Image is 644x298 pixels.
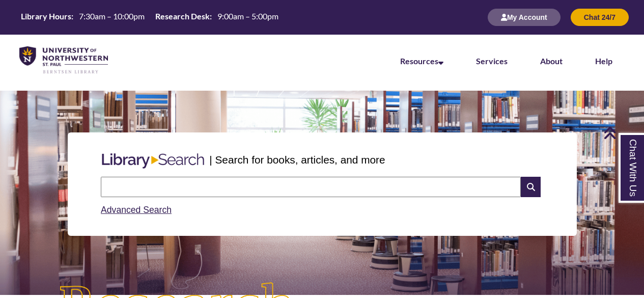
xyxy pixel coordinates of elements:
th: Library Hours: [17,11,75,22]
a: Chat 24/7 [571,13,629,21]
p: | Search for books, articles, and more [209,152,385,168]
table: Hours Today [17,11,283,23]
img: UNWSP Library Logo [19,46,108,74]
th: Research Desk: [151,11,213,22]
i: Search [521,177,540,197]
span: 9:00am – 5:00pm [217,11,278,21]
button: My Account [488,9,561,26]
a: Advanced Search [101,205,172,215]
a: Resources [400,56,443,66]
img: Libary Search [97,149,209,173]
button: Chat 24/7 [571,9,629,26]
a: Back to Top [603,126,641,140]
a: Help [595,56,612,66]
a: About [540,56,563,66]
a: My Account [488,13,561,21]
span: 7:30am – 10:00pm [79,11,145,21]
a: Services [476,56,508,66]
a: Hours Today [17,11,283,24]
